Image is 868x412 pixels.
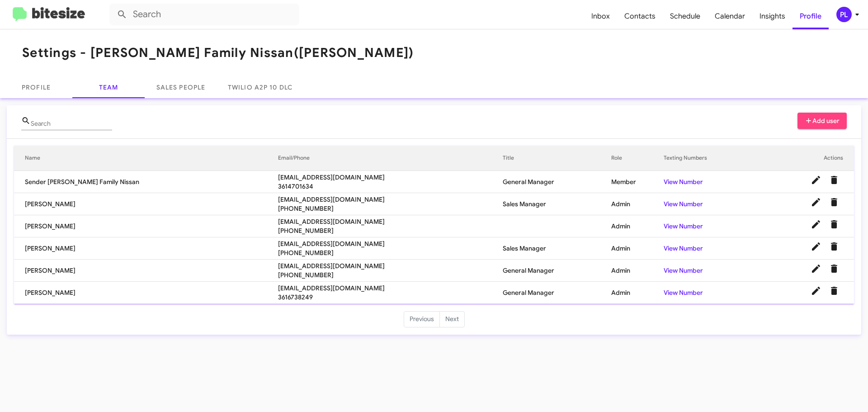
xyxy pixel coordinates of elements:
[278,204,503,213] span: [PHONE_NUMBER]
[14,193,278,215] td: [PERSON_NAME]
[145,76,217,98] a: Sales People
[825,215,843,233] button: Delete User
[14,282,278,304] td: [PERSON_NAME]
[611,171,664,193] td: Member
[708,3,752,29] a: Calendar
[611,146,664,171] th: Role
[503,282,611,304] td: General Manager
[664,266,703,275] a: View Number
[278,146,503,171] th: Email/Phone
[611,193,664,215] td: Admin
[611,237,664,260] td: Admin
[805,113,840,129] span: Add user
[31,120,112,128] input: Name or Email
[503,237,611,260] td: Sales Manager
[14,215,278,237] td: [PERSON_NAME]
[278,239,503,248] span: [EMAIL_ADDRESS][DOMAIN_NAME]
[664,200,703,208] a: View Number
[278,261,503,270] span: [EMAIL_ADDRESS][DOMAIN_NAME]
[14,146,278,171] th: Name
[278,284,503,293] span: [EMAIL_ADDRESS][DOMAIN_NAME]
[617,3,663,29] a: Contacts
[109,4,299,25] input: Search
[611,215,664,237] td: Admin
[664,146,755,171] th: Texting Numbers
[664,289,703,297] a: View Number
[278,248,503,257] span: [PHONE_NUMBER]
[278,182,503,191] span: 3614701634
[664,244,703,252] a: View Number
[793,3,829,29] a: Profile
[611,282,664,304] td: Admin
[825,260,843,278] button: Delete User
[663,3,708,29] a: Schedule
[503,193,611,215] td: Sales Manager
[503,146,611,171] th: Title
[217,76,303,98] a: Twilio A2P 10 DLC
[14,260,278,282] td: [PERSON_NAME]
[294,45,414,61] span: ([PERSON_NAME])
[278,217,503,226] span: [EMAIL_ADDRESS][DOMAIN_NAME]
[503,171,611,193] td: General Manager
[825,193,843,211] button: Delete User
[278,293,503,302] span: 3616738249
[836,7,852,22] div: PL
[278,226,503,235] span: [PHONE_NUMBER]
[611,260,664,282] td: Admin
[664,178,703,186] a: View Number
[752,3,793,29] a: Insights
[503,260,611,282] td: General Manager
[72,76,145,98] a: Team
[584,3,617,29] a: Inbox
[278,270,503,279] span: [PHONE_NUMBER]
[829,7,858,22] button: PL
[14,171,278,193] td: Sender [PERSON_NAME] Family Nissan
[278,195,503,204] span: [EMAIL_ADDRESS][DOMAIN_NAME]
[22,46,414,60] h1: Settings - [PERSON_NAME] Family Nissan
[755,146,854,171] th: Actions
[664,222,703,230] a: View Number
[278,173,503,182] span: [EMAIL_ADDRESS][DOMAIN_NAME]
[825,237,843,256] button: Delete User
[797,113,847,129] button: Add user
[825,171,843,189] button: Delete User
[825,282,843,300] button: Delete User
[14,237,278,260] td: [PERSON_NAME]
